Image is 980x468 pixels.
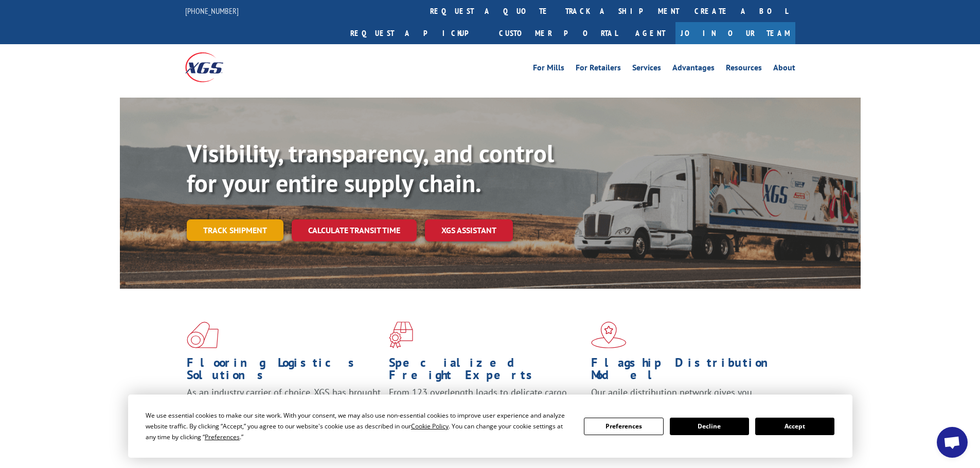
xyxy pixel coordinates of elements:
p: From 123 overlength loads to delicate cargo, our experienced staff knows the best way to move you... [389,386,583,432]
h1: Flooring Logistics Solutions [187,357,381,386]
button: Accept [755,418,834,435]
a: Services [632,64,661,75]
h1: Specialized Freight Experts [389,357,583,386]
a: Request a pickup [343,22,491,44]
div: We use essential cookies to make our site work. With your consent, we may also use non-essential ... [146,410,572,442]
button: Decline [670,418,749,435]
a: For Mills [533,64,564,75]
a: Open chat [937,427,968,458]
span: Cookie Policy [411,422,449,430]
span: Our agile distribution network gives you nationwide inventory management on demand. [591,386,780,410]
a: Advantages [672,64,715,75]
img: xgs-icon-flagship-distribution-model-red [591,322,627,348]
b: Visibility, transparency, and control for your entire supply chain. [187,137,554,199]
a: Track shipment [187,219,283,241]
a: Customer Portal [491,22,625,44]
h1: Flagship Distribution Model [591,357,786,386]
img: xgs-icon-focused-on-flooring-red [389,322,413,348]
a: Calculate transit time [292,219,417,241]
span: As an industry carrier of choice, XGS has brought innovation and dedication to flooring logistics... [187,386,381,423]
a: [PHONE_NUMBER] [185,6,239,16]
a: Agent [625,22,675,44]
img: xgs-icon-total-supply-chain-intelligence-red [187,322,219,348]
div: Cookie Consent Prompt [128,395,852,458]
a: Join Our Team [675,22,795,44]
span: Preferences [205,433,240,441]
a: For Retailers [576,64,621,75]
a: XGS ASSISTANT [425,219,513,241]
a: About [773,64,795,75]
button: Preferences [584,418,663,435]
a: Resources [726,64,762,75]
